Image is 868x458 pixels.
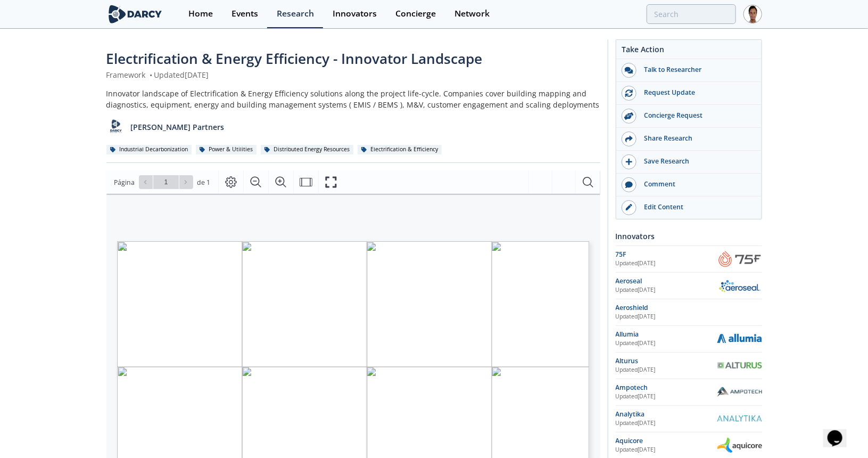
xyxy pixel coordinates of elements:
[616,313,762,321] div: Updated [DATE]
[616,303,762,313] div: Aeroshield
[636,88,756,97] div: Request Update
[616,339,717,348] div: Updated [DATE]
[616,259,717,268] div: Updated [DATE]
[636,111,756,120] div: Concierge Request
[616,44,762,59] div: Take Action
[616,250,717,259] div: 75F
[232,10,258,18] div: Events
[106,49,483,68] span: Electrification & Energy Efficiency - Innovator Landscape
[333,10,377,18] div: Innovators
[717,334,762,343] img: Allumia
[743,5,762,23] img: Profile
[106,88,600,110] div: Innovator landscape of Electrification & Energy Efficiency solutions along the project life-cycle...
[277,10,314,18] div: Research
[358,145,442,154] div: Electrification & Efficiency
[647,4,736,24] input: Advanced Search
[616,436,762,455] a: Aquicore Updated[DATE] Aquicore
[616,436,717,446] div: Aquicore
[636,134,756,143] div: Share Research
[106,145,192,154] div: Industrial Decarbonization
[616,330,717,339] div: Allumia
[717,387,762,397] img: Ampotech
[636,179,756,189] div: Comment
[616,330,762,348] a: Allumia Updated[DATE] Allumia
[188,10,213,18] div: Home
[454,10,490,18] div: Network
[616,410,762,428] a: Analytika Updated[DATE] Analytika
[616,419,717,428] div: Updated [DATE]
[717,362,762,369] img: Alturus
[196,145,257,154] div: Power & Utilities
[130,121,224,133] p: [PERSON_NAME] Partners
[616,276,717,286] div: Aeroseal
[616,410,717,419] div: Analytika
[717,277,762,294] img: Aeroseal
[106,5,164,23] img: logo-wide.svg
[616,276,762,295] a: Aeroseal Updated[DATE] Aeroseal
[616,366,717,374] div: Updated [DATE]
[616,250,762,268] a: 75F Updated[DATE] 75F
[636,157,756,166] div: Save Research
[717,250,762,268] img: 75F
[616,356,762,375] a: Alturus Updated[DATE] Alturus
[395,10,436,18] div: Concierge
[616,446,717,454] div: Updated [DATE]
[616,303,762,322] a: Aeroshield Updated[DATE] Aeroshield
[717,415,762,421] img: Analytika
[106,69,600,80] div: Framework Updated [DATE]
[616,356,717,366] div: Alturus
[616,383,762,402] a: Ampotech Updated[DATE] Ampotech
[616,286,717,295] div: Updated [DATE]
[636,65,756,75] div: Talk to Researcher
[148,70,154,80] span: •
[636,202,756,212] div: Edit Content
[616,392,717,401] div: Updated [DATE]
[261,145,354,154] div: Distributed Energy Resources
[616,383,717,392] div: Ampotech
[616,197,762,219] a: Edit Content
[823,415,857,447] iframe: chat widget
[616,227,762,246] div: Innovators
[717,438,762,453] img: Aquicore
